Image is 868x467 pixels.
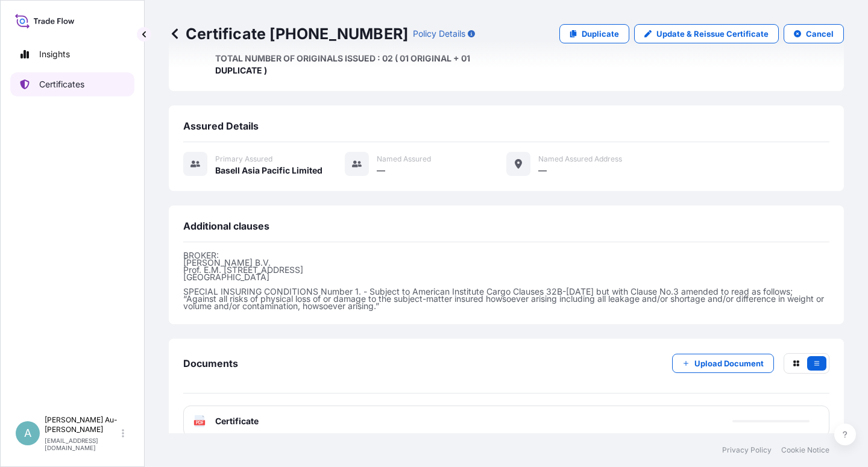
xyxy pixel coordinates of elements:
[183,220,269,232] span: Additional clauses
[538,154,622,164] span: Named Assured Address
[582,28,619,40] p: Duplicate
[45,415,119,434] p: [PERSON_NAME] Au-[PERSON_NAME]
[45,437,119,451] p: [EMAIL_ADDRESS][DOMAIN_NAME]
[169,24,408,43] p: Certificate [PHONE_NUMBER]
[215,165,322,177] span: Basell Asia Pacific Limited
[39,48,70,60] p: Insights
[656,28,769,40] p: Update & Reissue Certificate
[806,28,834,40] p: Cancel
[183,357,238,369] span: Documents
[39,78,84,90] p: Certificates
[215,415,259,427] span: Certificate
[538,165,547,177] span: —
[634,24,779,43] a: Update & Reissue Certificate
[10,72,134,96] a: Certificates
[24,427,31,439] span: A
[413,28,465,40] p: Policy Details
[377,165,385,177] span: —
[377,154,431,164] span: Named Assured
[183,120,259,132] span: Assured Details
[10,42,134,66] a: Insights
[722,445,772,455] a: Privacy Policy
[559,24,629,43] a: Duplicate
[784,24,844,43] button: Cancel
[694,357,764,369] p: Upload Document
[672,354,774,373] button: Upload Document
[215,154,272,164] span: Primary assured
[196,421,204,425] text: PDF
[183,252,829,310] p: BROKER: [PERSON_NAME] B.V. Prof. E.M. [STREET_ADDRESS] [GEOGRAPHIC_DATA] SPECIAL INSURING CONDITI...
[781,445,829,455] a: Cookie Notice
